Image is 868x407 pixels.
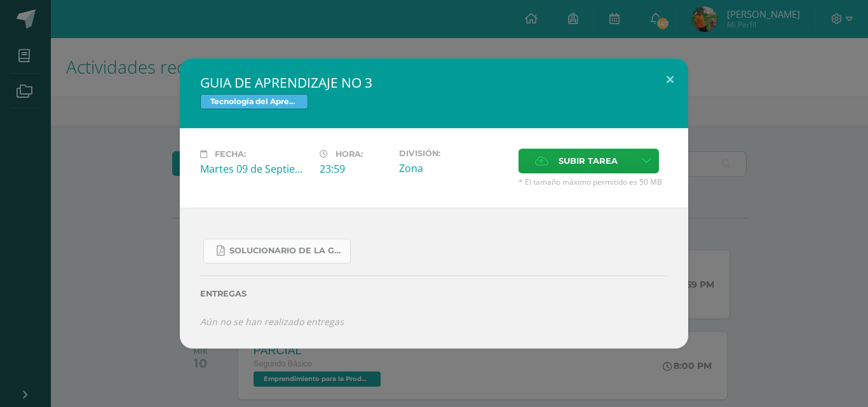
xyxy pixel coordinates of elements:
span: Hora: [336,149,363,159]
label: División: [399,149,508,158]
button: Close (Esc) [652,58,688,102]
div: 23:59 [320,162,389,176]
span: Subir tarea [559,149,618,173]
h2: GUIA DE APRENDIZAJE NO 3 [200,74,668,91]
div: Martes 09 de Septiembre [200,162,309,176]
span: SOLUCIONARIO DE LA GUIA 3 FUNCIONES..pdf [229,246,344,256]
i: Aún no se han realizado entregas [200,316,344,328]
span: Tecnología del Aprendizaje y la Comunicación (Informática) [200,94,308,109]
div: Zona [399,161,508,175]
span: * El tamaño máximo permitido es 50 MB [519,177,668,187]
a: SOLUCIONARIO DE LA GUIA 3 FUNCIONES..pdf [203,239,351,264]
span: Fecha: [215,149,246,159]
label: Entregas [200,289,668,298]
